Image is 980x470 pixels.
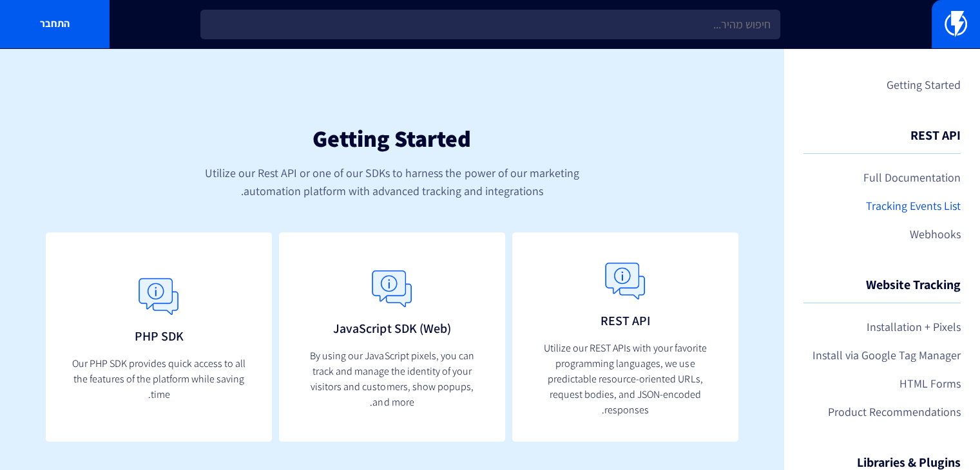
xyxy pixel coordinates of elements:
p: Utilize our Rest API or one of our SDKs to harness the power of our marketing automation platform... [203,164,581,200]
h4: Website Tracking [803,277,961,303]
p: By using our JavaScript pixels, you can track and manage the identity of your visitors and custom... [302,348,481,410]
img: General.png [599,256,651,307]
a: Full Documentation [803,167,961,189]
a: Tracking Events List [803,195,961,217]
a: Product Recommendations [803,401,961,423]
a: PHP SDK Our PHP SDK provides quick access to all the features of the platform while saving time. [46,232,272,442]
a: Install via Google Tag Manager [803,344,961,366]
a: REST API Utilize our REST APIs with your favorite programming languages, we use predictable resou... [512,232,738,442]
p: Utilize our REST APIs with your favorite programming languages, we use predictable resource-orien... [535,341,715,418]
h3: PHP SDK [134,329,183,343]
a: HTML Forms [803,373,961,395]
h1: Getting Started [77,126,707,151]
img: General.png [133,271,184,323]
p: Our PHP SDK provides quick access to all the features of the platform while saving time. [70,356,249,402]
a: Installation + Pixels [803,316,961,338]
input: חיפוש מהיר... [200,10,780,39]
a: Getting Started [803,74,961,96]
h3: REST API [600,314,650,328]
a: Webhooks [803,223,961,245]
a: JavaScript SDK (Web) By using our JavaScript pixels, you can track and manage the identity of you... [279,232,505,442]
img: General.png [366,263,418,315]
h4: REST API [803,128,961,154]
h3: JavaScript SDK (Web) [333,321,450,335]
